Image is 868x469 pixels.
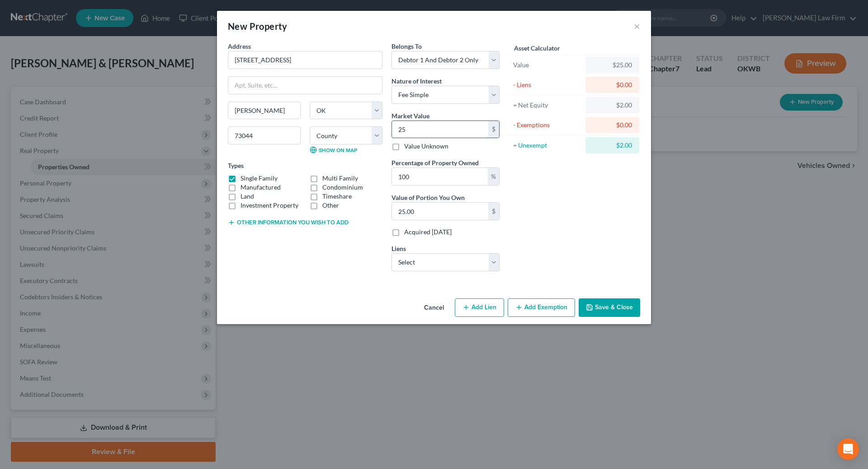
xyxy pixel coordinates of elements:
[593,121,632,130] div: $0.00
[241,174,278,183] label: Single Family
[392,42,422,50] span: Belongs To
[322,174,358,183] label: Multi Family
[228,42,251,50] span: Address
[508,298,575,317] button: Add Exemption
[513,101,581,110] div: = Net Equity
[241,183,281,192] label: Manufactured
[634,21,640,32] button: ×
[417,299,451,317] button: Cancel
[392,203,488,220] input: 0.00
[513,121,581,130] div: - Exemptions
[392,158,479,167] label: Percentage of Property Owned
[488,121,499,138] div: $
[488,203,499,220] div: $
[322,192,352,201] label: Timeshare
[310,146,357,153] a: Show on Map
[392,168,488,185] input: 0.00
[241,201,298,210] label: Investment Property
[579,298,640,317] button: Save & Close
[392,76,442,86] label: Nature of Interest
[228,219,349,226] button: Other information you wish to add
[593,80,632,89] div: $0.00
[228,20,288,33] div: New Property
[513,141,581,150] div: = Unexempt
[593,60,632,70] div: $25.00
[837,438,859,460] div: Open Intercom Messenger
[513,80,581,89] div: - Liens
[593,101,632,110] div: $2.00
[392,111,429,121] label: Market Value
[228,126,301,144] input: Enter zip...
[455,298,504,317] button: Add Lien
[228,161,244,170] label: Types
[593,141,632,150] div: $2.00
[514,43,560,53] label: Asset Calculator
[392,244,406,253] label: Liens
[228,77,382,94] input: Apt, Suite, etc...
[228,102,300,119] input: Enter city...
[404,142,448,151] label: Value Unknown
[392,121,488,138] input: 0.00
[513,60,581,70] div: Value
[392,193,465,202] label: Value of Portion You Own
[488,168,499,185] div: %
[322,183,363,192] label: Condominium
[404,228,452,237] label: Acquired [DATE]
[322,201,339,210] label: Other
[241,192,254,201] label: Land
[228,51,382,69] input: Enter address...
